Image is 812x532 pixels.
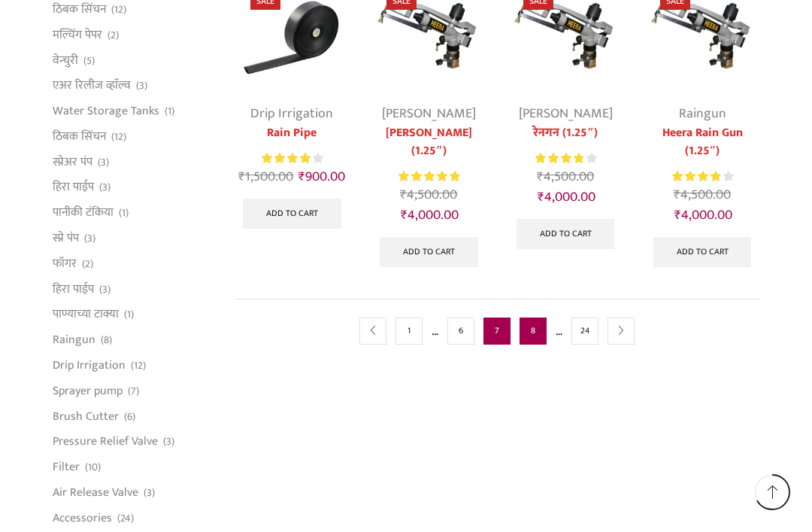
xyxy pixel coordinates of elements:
[53,200,114,226] a: पानीकी टंकिया
[53,73,131,99] a: एअर रिलीज व्हाॅल्व
[128,384,139,399] span: (7)
[672,169,721,184] span: Rated out of 5
[262,150,312,166] span: Rated out of 5
[53,378,123,403] a: Sprayer pump
[537,166,544,188] span: ₹
[53,479,138,505] a: Air Release Valve
[674,204,732,226] bdi: 4,000.00
[53,251,77,276] a: फॉगर
[131,358,146,373] span: (12)
[144,485,155,500] span: (3)
[53,123,106,149] a: ठिबक सिंचन
[250,102,333,125] a: Drip Irrigation
[537,166,594,188] bdi: 4,500.00
[111,2,126,17] span: (12)
[235,124,350,142] a: Rain Pipe
[398,169,459,184] div: Rated 5.00 out of 5
[243,199,341,229] a: Add to cart: “Rain Pipe”
[519,102,613,125] a: [PERSON_NAME]
[395,318,423,345] a: Page 1
[483,318,511,345] span: Page 7
[298,166,305,188] span: ₹
[99,180,111,195] span: (3)
[53,403,119,429] a: Brush Cutter
[53,149,92,175] a: स्प्रेअर पंप
[53,22,102,47] a: मल्चिंग पेपर
[401,204,408,226] span: ₹
[117,511,134,526] span: (24)
[124,409,135,424] span: (6)
[53,352,126,378] a: Drip Irrigation
[124,307,134,322] span: (1)
[298,166,345,188] bdi: 900.00
[432,321,438,341] span: …
[53,327,95,353] a: Raingun
[53,47,78,73] a: वेन्चुरी
[53,454,80,480] a: Filter
[235,299,760,363] nav: Product Pagination
[517,219,615,249] a: Add to cart: “रेनगन (1.25")”
[238,166,293,188] bdi: 1,500.00
[538,186,595,208] bdi: 4,000.00
[401,204,459,226] bdi: 4,000.00
[674,184,731,206] bdi: 4,500.00
[400,184,457,206] bdi: 4,500.00
[674,204,681,226] span: ₹
[111,129,126,144] span: (12)
[119,205,129,220] span: (1)
[98,155,109,170] span: (3)
[53,429,158,454] a: Pressure Relief Valve
[520,318,547,345] a: Page 8
[535,150,596,166] div: Rated 3.89 out of 5
[653,237,752,267] a: Add to cart: “Heera Rain Gun (1.25")”
[508,124,623,142] a: रेनगन (1.25″)
[53,505,112,530] a: Accessories
[674,184,680,206] span: ₹
[679,102,726,125] a: Raingun
[262,150,323,166] div: Rated 4.13 out of 5
[400,184,407,206] span: ₹
[238,166,245,188] span: ₹
[556,321,562,341] span: …
[645,124,759,160] a: Heera Rain Gun (1.25″)
[380,237,478,267] a: Add to cart: “हिरा रेनगन (1.25")”
[538,186,544,208] span: ₹
[83,53,95,68] span: (5)
[53,99,159,124] a: Water Storage Tanks
[84,231,95,246] span: (3)
[53,276,94,302] a: हिरा पाईप
[101,333,112,348] span: (8)
[163,434,174,449] span: (3)
[85,460,101,475] span: (10)
[371,124,486,160] a: [PERSON_NAME] (1.25″)
[53,175,94,200] a: हिरा पाईप
[53,226,79,251] a: स्प्रे पंप
[99,282,111,297] span: (3)
[447,318,474,345] a: Page 6
[672,169,733,184] div: Rated 4.00 out of 5
[535,150,583,166] span: Rated out of 5
[136,78,147,93] span: (3)
[165,104,174,119] span: (1)
[82,257,93,272] span: (2)
[382,102,476,125] a: [PERSON_NAME]
[571,318,598,345] a: Page 24
[398,169,459,184] span: Rated out of 5
[108,28,119,43] span: (2)
[53,302,119,327] a: पाण्याच्या टाक्या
